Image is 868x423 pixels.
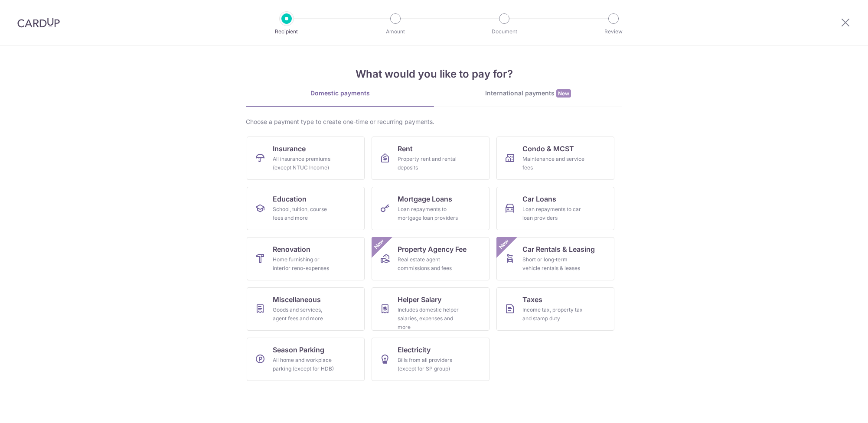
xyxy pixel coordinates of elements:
[372,287,489,331] a: Helper SalaryIncludes domestic helper salaries, expenses and more
[522,306,585,323] div: Income tax, property tax and stamp duty
[398,306,460,332] div: Includes domestic helper salaries, expenses and more
[522,155,585,172] div: Maintenance and service fees
[398,143,413,154] span: Rent
[522,244,595,254] span: Car Rentals & Leasing
[273,194,307,204] span: Education
[247,338,365,381] a: Season ParkingAll home and workplace parking (except for HDB)
[497,237,511,251] span: New
[472,27,536,36] p: Document
[372,187,489,230] a: Mortgage LoansLoan repayments to mortgage loan providers
[363,27,427,36] p: Amount
[247,237,365,280] a: RenovationHome furnishing or interior reno-expenses
[273,244,310,254] span: Renovation
[273,345,324,355] span: Season Parking
[398,356,460,373] div: Bills from all providers (except for SP group)
[496,237,614,280] a: Car Rentals & LeasingShort or long‑term vehicle rentals & leasesNew
[273,356,335,373] div: All home and workplace parking (except for HDB)
[246,66,622,82] h4: What would you like to pay for?
[522,194,556,204] span: Car Loans
[247,137,365,180] a: InsuranceAll insurance premiums (except NTUC Income)
[398,294,441,305] span: Helper Salary
[273,155,335,172] div: All insurance premiums (except NTUC Income)
[398,244,467,254] span: Property Agency Fee
[398,155,460,172] div: Property rent and rental deposits
[522,143,574,154] span: Condo & MCST
[372,137,489,180] a: RentProperty rent and rental deposits
[398,255,460,273] div: Real estate agent commissions and fees
[522,205,585,222] div: Loan repayments to car loan providers
[273,294,321,305] span: Miscellaneous
[434,89,622,98] div: International payments
[581,27,646,36] p: Review
[556,89,571,98] span: New
[247,287,365,331] a: MiscellaneousGoods and services, agent fees and more
[246,117,622,126] div: Choose a payment type to create one-time or recurring payments.
[398,194,452,204] span: Mortgage Loans
[496,137,614,180] a: Condo & MCSTMaintenance and service fees
[372,338,489,381] a: ElectricityBills from all providers (except for SP group)
[273,205,335,222] div: School, tuition, course fees and more
[372,237,386,251] span: New
[372,237,489,280] a: Property Agency FeeReal estate agent commissions and feesNew
[17,17,60,28] img: CardUp
[246,89,434,98] div: Domestic payments
[255,27,319,36] p: Recipient
[273,143,306,154] span: Insurance
[398,205,460,222] div: Loan repayments to mortgage loan providers
[273,255,335,273] div: Home furnishing or interior reno-expenses
[522,294,542,305] span: Taxes
[398,345,431,355] span: Electricity
[496,187,614,230] a: Car LoansLoan repayments to car loan providers
[522,255,585,273] div: Short or long‑term vehicle rentals & leases
[273,306,335,323] div: Goods and services, agent fees and more
[247,187,365,230] a: EducationSchool, tuition, course fees and more
[496,287,614,331] a: TaxesIncome tax, property tax and stamp duty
